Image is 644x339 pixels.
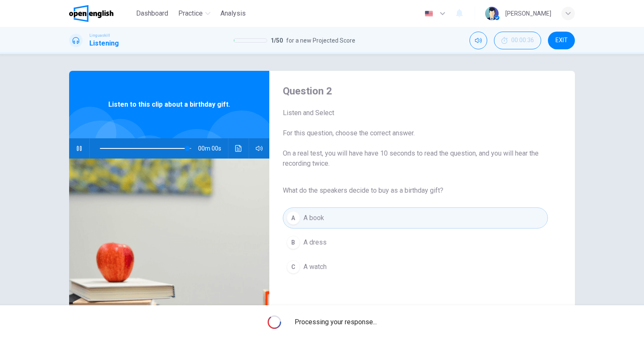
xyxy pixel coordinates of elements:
[69,5,133,22] a: OpenEnglish logo
[178,8,203,19] span: Practice
[555,37,568,44] span: EXIT
[283,108,548,118] span: Listen and Select
[424,11,434,17] img: en
[232,138,245,159] button: Click to see the audio transcription
[283,148,548,169] span: On a real test, you will have have 10 seconds to read the question, and you will hear the recordi...
[283,186,548,196] span: What do the speakers decide to buy as a birthday gift?
[287,260,300,274] div: C
[217,6,249,21] button: Analysis
[485,7,499,20] img: Profile picture
[220,8,246,19] span: Analysis
[136,8,168,19] span: Dashboard
[283,256,548,277] button: CA watch
[494,32,541,49] button: 00:00:36
[505,8,551,19] div: [PERSON_NAME]
[89,32,110,38] span: Linguaskill
[494,32,541,49] div: Hide
[175,6,214,21] button: Practice
[283,84,548,98] h4: Question 2
[89,38,119,48] h1: Listening
[286,35,355,46] span: for a new Projected Score
[295,317,377,327] span: Processing your response...
[511,37,534,44] span: 00:00:36
[283,232,548,253] button: BA dress
[548,32,575,49] button: EXIT
[108,100,230,110] span: Listen to this clip about a birthday gift.
[303,213,324,223] span: A book
[198,138,228,159] span: 00m 00s
[287,236,300,249] div: B
[303,262,327,272] span: A watch
[303,237,327,248] span: A dress
[287,211,300,225] div: A
[283,207,548,229] button: AA book
[69,5,113,22] img: OpenEnglish logo
[283,128,548,138] span: For this question, choose the correct answer.
[133,6,172,21] button: Dashboard
[271,35,283,46] span: 1 / 50
[470,32,487,49] div: Mute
